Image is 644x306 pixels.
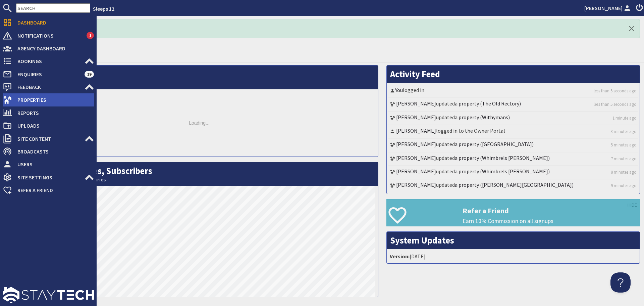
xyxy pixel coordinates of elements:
small: This Month: 5 Bookings, 8 Enquiries [24,176,375,183]
span: Refer a Friend [12,185,94,195]
a: Notifications 1 [3,30,94,41]
li: updated [388,152,638,166]
a: Uploads [3,120,94,131]
a: Users [3,159,94,170]
span: Site Content [12,133,85,144]
span: Broadcasts [12,146,94,157]
a: [PERSON_NAME] [396,141,436,147]
li: logged in [388,85,638,98]
a: [PERSON_NAME] [584,4,632,12]
img: staytech_l_w-4e588a39d9fa60e82540d7cfac8cfe4b7147e857d3e8dbdfbd41c59d52db0ec4.svg [3,287,94,303]
a: a property (Whimbrels [PERSON_NAME]) [455,155,550,161]
a: a property (Withymans) [455,114,510,121]
a: [PERSON_NAME] [396,181,436,188]
small: This Month: 10261 Visits [24,80,375,86]
span: Dashboard [12,17,94,28]
a: Refer a Friend Earn 10% Commission on all signups [386,199,640,226]
h3: Refer a Friend [463,206,640,215]
li: updated [388,166,638,179]
a: Site Settings [3,172,94,183]
li: updated [388,139,638,152]
a: a property (Whimbrels [PERSON_NAME]) [455,168,550,175]
a: Refer a Friend [3,185,94,195]
a: less than 5 seconds ago [594,88,637,94]
a: a property ([GEOGRAPHIC_DATA]) [455,141,534,147]
a: Properties [3,94,94,105]
a: [PERSON_NAME] [396,168,436,175]
li: updated [388,179,638,192]
div: Logged In! Hello! [20,19,640,38]
a: Reports [3,107,94,118]
a: 3 minutes ago [611,128,637,135]
a: System Updates [390,235,454,246]
a: You [395,87,403,93]
span: Bookings [12,56,85,67]
a: Site Content [3,133,94,144]
span: Properties [12,94,94,105]
a: a property ([PERSON_NAME][GEOGRAPHIC_DATA]) [455,181,574,188]
a: less than 5 seconds ago [594,101,637,107]
a: [PERSON_NAME] [396,155,436,161]
h2: Visits per Day [20,65,378,89]
a: Agency Dashboard [3,43,94,54]
a: 1 minute ago [612,115,637,121]
a: Activity Feed [390,69,440,80]
a: 9 minutes ago [611,182,637,189]
span: 39 [85,71,94,78]
a: HIDE [628,202,637,209]
a: 8 minutes ago [611,169,637,175]
li: updated [388,98,638,112]
span: Site Settings [12,172,85,183]
a: Broadcasts [3,146,94,157]
a: Dashboard [3,17,94,28]
li: [DATE] [388,251,638,262]
span: Uploads [12,120,94,131]
a: Feedback [3,82,94,92]
span: 1 [87,32,94,39]
span: Users [12,159,94,170]
input: SEARCH [16,3,90,13]
a: Sleeps 12 [93,5,114,12]
div: Loading... [20,89,378,157]
iframe: Toggle Customer Support [610,272,631,293]
h2: Bookings, Enquiries, Subscribers [20,162,378,186]
li: updated [388,112,638,125]
a: Bookings [3,56,94,67]
span: Agency Dashboard [12,43,94,54]
li: logged in to the Owner Portal [388,125,638,139]
a: a property (The Old Rectory) [455,100,521,107]
a: [PERSON_NAME] [396,100,436,107]
span: Reports [12,107,94,118]
span: Enquiries [12,69,85,80]
a: 5 minutes ago [611,142,637,148]
strong: Version: [390,253,410,260]
span: Notifications [12,30,87,41]
span: Feedback [12,82,85,92]
a: Enquiries 39 [3,69,94,80]
a: [PERSON_NAME] [396,127,436,134]
p: Earn 10% Commission on all signups [463,217,640,225]
a: [PERSON_NAME] [396,114,436,121]
a: 7 minutes ago [611,156,637,162]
